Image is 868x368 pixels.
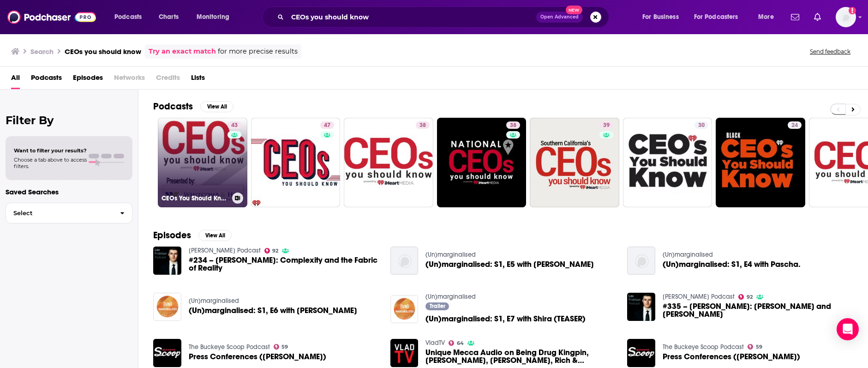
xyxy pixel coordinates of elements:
[189,343,270,351] a: The Buckeye Scoop Podcast
[6,203,132,223] button: Select
[758,11,774,24] span: More
[603,121,610,130] span: 39
[688,10,752,24] button: open menu
[430,303,445,309] span: Trailer
[663,293,735,301] a: Lex Fridman Podcast
[153,247,181,275] img: #234 – Stephen Wolfram: Complexity and the Fabric of Reality
[73,70,103,89] a: Episodes
[791,121,798,130] span: 24
[153,101,233,112] a: PodcastsView All
[189,353,326,361] a: Press Conferences (Tyler Bowen)
[7,8,96,26] img: Podchaser - Follow, Share and Rate Podcasts
[390,247,419,275] img: (Un)marginalised: S1, E5 with Julie G.
[636,10,690,24] button: open menu
[189,247,261,254] a: Lex Fridman Podcast
[849,7,856,14] svg: Add a profile image
[642,11,679,24] span: For Business
[425,251,476,259] a: (Un)marginalised
[837,318,859,340] div: Open Intercom Messenger
[698,121,705,130] span: 30
[153,339,181,367] img: Press Conferences (Tyler Bowen)
[287,10,536,24] input: Search podcasts, credits, & more...
[627,293,655,321] img: #335 – Fiona Hill: Vladimir Putin and Donald Trump
[752,10,785,24] button: open menu
[320,121,334,129] a: 47
[108,10,154,24] button: open menu
[663,343,744,351] a: The Buckeye Scoop Podcast
[506,121,520,129] a: 38
[716,118,805,207] a: 24
[324,121,330,130] span: 47
[114,11,142,24] span: Podcasts
[6,114,132,127] h2: Filter By
[65,47,141,56] h3: CEOs you should know
[663,353,800,361] a: Press Conferences (Keenan Bailey)
[11,70,20,89] a: All
[748,344,762,350] a: 59
[419,121,426,130] span: 38
[530,118,619,207] a: 39
[425,339,445,347] a: VladTV
[189,307,357,314] span: (Un)marginalised: S1, E6 with [PERSON_NAME]
[390,339,419,367] img: Unique Mecca Audio on Being Drug Kingpin, Michael Jackson, Biggie, Rich & Azie (Flashback)
[694,121,708,129] a: 30
[787,9,803,25] a: Show notifications dropdown
[425,315,586,323] a: (Un)marginalised: S1, E7 with Shira (TEASER)
[836,7,856,27] img: User Profile
[153,229,191,241] h2: Episodes
[189,256,379,272] a: #234 – Stephen Wolfram: Complexity and the Fabric of Reality
[6,187,132,196] p: Saved Searches
[747,295,753,299] span: 92
[197,11,229,24] span: Monitoring
[807,48,853,55] button: Send feedback
[31,70,62,89] span: Podcasts
[810,9,825,25] a: Show notifications dropdown
[191,70,205,89] span: Lists
[198,230,232,241] button: View All
[449,340,464,346] a: 64
[536,12,583,23] button: Open AdvancedNew
[227,121,241,129] a: 43
[281,345,288,349] span: 59
[156,70,180,89] span: Credits
[663,353,800,361] span: Press Conferences ([PERSON_NAME])
[738,294,753,300] a: 92
[663,302,853,318] span: #335 – [PERSON_NAME]: [PERSON_NAME] and [PERSON_NAME]
[627,247,655,275] img: (Un)marginalised: S1, E4 with Pascha.
[153,293,181,321] img: (Un)marginalised: S1, E6 with Jennifer Hankin
[390,295,419,323] img: (Un)marginalised: S1, E7 with Shira (TEASER)
[540,15,579,19] span: Open Advanced
[159,11,179,24] span: Charts
[457,341,464,345] span: 64
[6,210,113,216] span: Select
[162,194,228,202] h3: CEOs You Should Know - [GEOGRAPHIC_DATA]
[149,46,216,57] a: Try an exact match
[272,249,278,253] span: 92
[836,7,856,27] button: Show profile menu
[663,302,853,318] a: #335 – Fiona Hill: Vladimir Putin and Donald Trump
[189,307,357,314] a: (Un)marginalised: S1, E6 with Jennifer Hankin
[274,344,288,350] a: 59
[30,47,54,56] h3: Search
[627,339,655,367] img: Press Conferences (Keenan Bailey)
[114,70,145,89] span: Networks
[663,251,713,259] a: (Un)marginalised
[836,7,856,27] span: Logged in as tlopez
[425,293,476,301] a: (Un)marginalised
[510,121,516,130] span: 38
[189,353,326,361] span: Press Conferences ([PERSON_NAME])
[663,260,801,268] a: (Un)marginalised: S1, E4 with Pascha.
[416,121,430,129] a: 38
[344,118,433,207] a: 38
[566,6,582,14] span: New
